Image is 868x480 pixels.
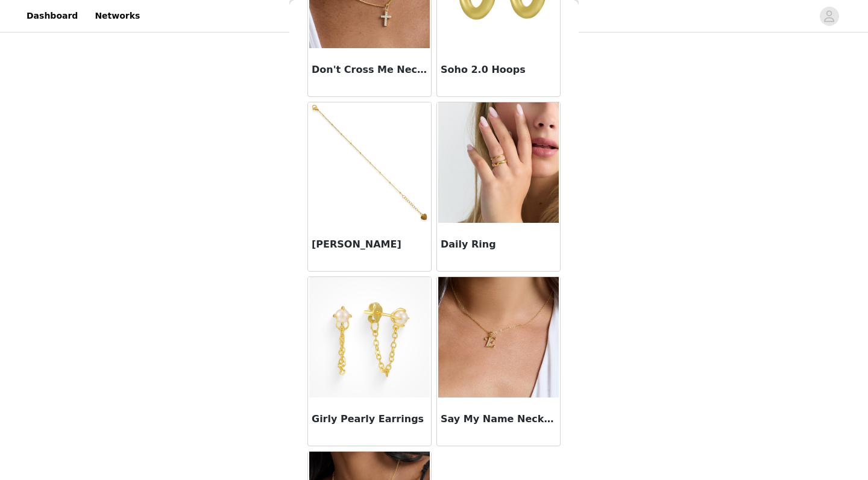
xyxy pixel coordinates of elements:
[309,102,430,223] img: Gabriella Bracelet
[312,412,427,426] h3: Girly Pearly Earrings
[87,2,147,30] a: Networks
[19,2,85,30] a: Dashboard
[441,412,556,426] h3: Say My Name Necklace
[823,7,835,26] div: avatar
[312,63,427,77] h3: Don't Cross Me Necklace
[312,237,427,252] h3: [PERSON_NAME]
[309,277,430,397] img: Girly Pearly Earrings
[438,277,559,397] img: Say My Name Necklace
[441,63,556,77] h3: Soho 2.0 Hoops
[438,102,559,223] img: Daily Ring
[441,237,556,252] h3: Daily Ring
